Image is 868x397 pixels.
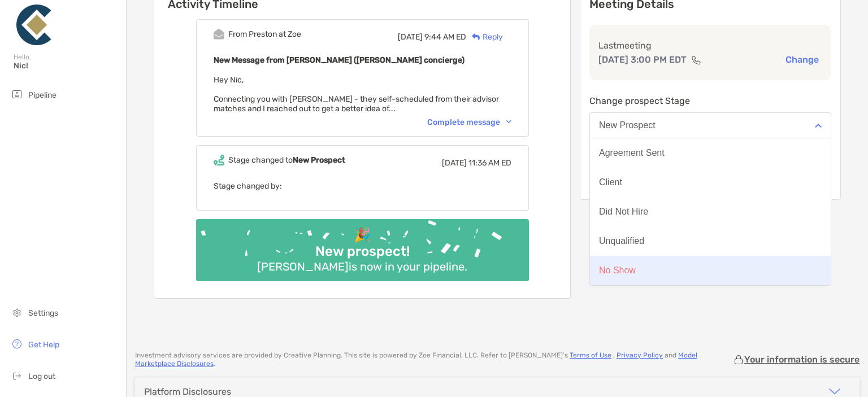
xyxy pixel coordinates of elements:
span: Hey Nic, Connecting you with [PERSON_NAME] - they self-scheduled from their advisor matches and I... [214,75,499,114]
img: Open dropdown arrow [815,124,822,128]
span: Log out [28,372,55,381]
div: No Show [599,265,636,276]
p: Change prospect Stage [589,94,831,108]
b: New Message from [PERSON_NAME] ([PERSON_NAME] concierge) [214,55,465,65]
button: Agreement Sent [590,138,831,168]
div: Stage changed to [228,155,345,165]
button: No Show [590,256,831,285]
img: Reply icon [472,33,480,41]
div: New prospect! [311,243,414,260]
b: New Prospect [293,155,345,165]
div: 🎉 [349,227,375,243]
div: Platform Disclosures [144,386,231,397]
p: Your information is secure [744,354,860,365]
p: Investment advisory services are provided by Creative Planning . This site is powered by Zoe Fina... [135,351,733,368]
div: [PERSON_NAME] is now in your pipeline. [253,260,472,273]
button: Did Not Hire [590,197,831,226]
div: Unqualified [599,236,644,246]
button: Change [782,54,822,66]
img: Confetti [196,219,529,272]
div: Client [599,177,622,187]
a: Privacy Policy [617,351,663,359]
span: Pipeline [28,90,57,100]
button: New Prospect [589,112,831,138]
span: 11:36 AM ED [468,158,511,168]
span: Nic! [14,61,119,71]
img: Event icon [214,29,224,40]
img: get-help icon [10,337,24,351]
p: [DATE] 3:00 PM EDT [598,53,687,67]
div: From Preston at Zoe [228,29,301,39]
button: Client [590,168,831,197]
img: Chevron icon [506,120,511,124]
span: [DATE] [398,32,423,42]
div: Reply [466,31,503,43]
button: Unqualified [590,226,831,256]
img: settings icon [10,306,24,319]
a: Model Marketplace Disclosures [135,351,697,368]
span: [DATE] [442,158,467,168]
a: Terms of Use [570,351,611,359]
div: Agreement Sent [599,148,665,158]
div: Complete message [427,117,511,127]
img: Event icon [214,155,224,165]
p: Last meeting [598,38,822,53]
img: logout icon [10,369,24,382]
span: 9:44 AM ED [424,32,466,42]
p: Stage changed by: [214,179,511,193]
div: New Prospect [599,120,656,130]
img: communication type [691,55,701,64]
span: Settings [28,308,58,318]
img: pipeline icon [10,88,24,101]
span: Get Help [28,340,59,350]
div: Did Not Hire [599,207,648,217]
img: Zoe Logo [14,5,54,45]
